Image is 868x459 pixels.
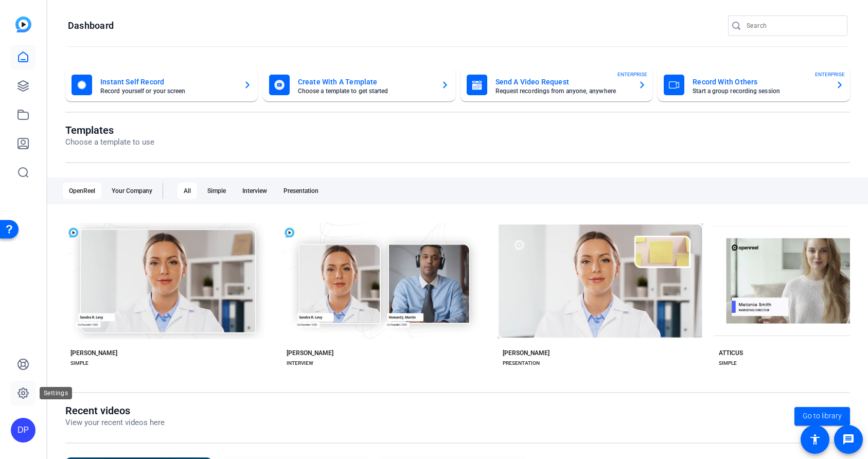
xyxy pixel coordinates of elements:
[201,183,232,199] div: Simple
[65,404,165,417] h1: Recent videos
[40,387,72,399] div: Settings
[298,88,433,94] mat-card-subtitle: Choose a template to get started
[747,20,839,32] input: Search
[263,68,455,101] button: Create With A TemplateChoose a template to get started
[178,183,197,199] div: All
[65,124,154,136] h1: Templates
[495,88,630,94] mat-card-subtitle: Request recordings from anyone, anywhere
[287,359,313,367] div: INTERVIEW
[287,349,333,357] div: [PERSON_NAME]
[68,20,114,32] h1: Dashboard
[277,183,325,199] div: Presentation
[719,349,743,357] div: ATTICUS
[70,349,117,357] div: [PERSON_NAME]
[460,68,653,101] button: Send A Video RequestRequest recordings from anyone, anywhereENTERPRISE
[65,136,154,148] p: Choose a template to use
[815,70,845,78] span: ENTERPRISE
[70,359,88,367] div: SIMPLE
[617,70,647,78] span: ENTERPRISE
[503,359,540,367] div: PRESENTATION
[100,88,235,94] mat-card-subtitle: Record yourself or your screen
[693,76,827,88] mat-card-title: Record With Others
[105,183,158,199] div: Your Company
[65,68,258,101] button: Instant Self RecordRecord yourself or your screen
[11,418,36,443] div: DP
[65,417,165,429] p: View your recent videos here
[842,433,855,446] mat-icon: message
[719,359,737,367] div: SIMPLE
[15,16,31,32] img: blue-gradient.svg
[809,433,821,446] mat-icon: accessibility
[236,183,273,199] div: Interview
[803,411,842,421] span: Go to library
[503,349,550,357] div: [PERSON_NAME]
[794,407,850,426] a: Go to library
[63,183,101,199] div: OpenReel
[495,76,630,88] mat-card-title: Send A Video Request
[693,88,827,94] mat-card-subtitle: Start a group recording session
[658,68,850,101] button: Record With OthersStart a group recording sessionENTERPRISE
[100,76,235,88] mat-card-title: Instant Self Record
[298,76,433,88] mat-card-title: Create With A Template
